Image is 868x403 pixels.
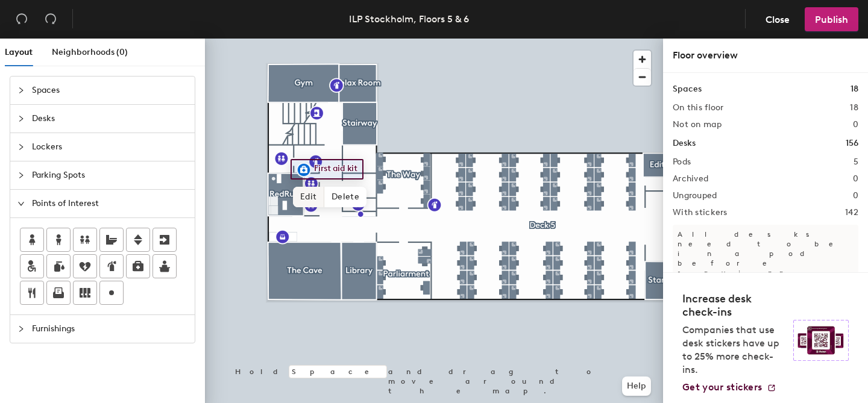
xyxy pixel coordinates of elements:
h2: 0 [853,174,858,184]
h2: 0 [853,191,858,201]
button: Close [755,7,800,31]
span: collapsed [17,325,25,333]
h2: Archived [673,174,708,184]
a: Get your stickers [682,381,776,393]
div: ILP Stockholm, Floors 5 & 6 [349,11,469,27]
h2: With stickers [673,208,728,217]
span: collapsed [17,87,25,94]
h2: 142 [845,208,858,217]
button: Publish [805,7,858,31]
span: Edit [293,187,324,207]
span: Layout [5,47,33,57]
span: Spaces [32,77,187,104]
h4: Increase desk check-ins [682,292,786,319]
h1: 156 [846,137,858,150]
div: Floor overview [673,48,858,63]
span: Neighborhoods (0) [52,47,128,57]
h1: Desks [673,137,696,150]
button: Redo (⌘ + ⇧ + Z) [39,7,63,31]
span: Lockers [32,133,187,161]
span: Close [766,14,790,25]
span: Points of Interest [32,190,187,217]
span: Parking Spots [32,161,187,189]
img: Sticker logo [793,320,849,361]
span: Get your stickers [682,381,762,393]
h2: Not on map [673,120,722,130]
span: collapsed [17,172,25,179]
button: Help [622,376,651,396]
h1: Spaces [673,83,702,96]
span: Delete [324,187,366,207]
span: undo [16,13,28,25]
h2: On this floor [673,103,724,113]
h2: 18 [850,103,858,113]
h2: Pods [673,157,691,167]
p: Companies that use desk stickers have up to 25% more check-ins. [682,323,786,376]
h2: Ungrouped [673,191,717,201]
span: Desks [32,105,187,133]
p: All desks need to be in a pod before saving [673,225,858,283]
button: Undo (⌘ + Z) [10,7,34,31]
h1: 18 [851,83,858,96]
h2: 0 [853,120,858,130]
span: collapsed [17,143,25,151]
span: Furnishings [32,315,187,343]
span: expanded [17,200,25,207]
h2: 5 [854,157,858,167]
span: collapsed [17,115,25,122]
span: Publish [815,14,848,25]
